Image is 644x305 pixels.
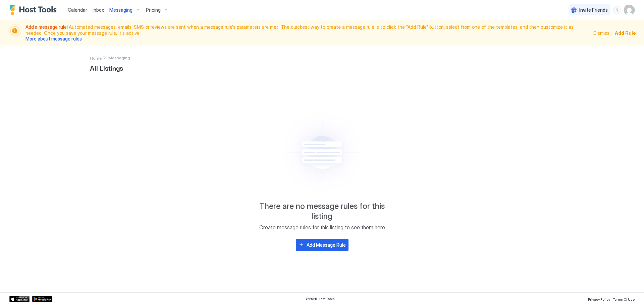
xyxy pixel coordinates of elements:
[593,29,609,36] div: Dismiss
[588,297,610,301] span: Privacy Policy
[25,24,69,30] span: Add a message rule!
[9,296,30,302] a: App Store
[264,106,380,199] div: Empty image
[109,7,132,13] span: Messaging
[588,295,610,302] a: Privacy Policy
[68,6,87,13] a: Calendar
[255,201,389,221] span: There are no message rules for this listing
[579,7,608,13] span: Invite Friends
[90,56,102,61] span: Home
[307,241,346,248] div: Add Message Rule
[90,54,102,61] div: Breadcrumb
[296,239,348,251] button: Add Message Rule
[32,296,52,302] a: Google Play Store
[624,5,635,15] div: User profile
[25,36,82,42] a: More about message rules
[306,297,335,301] span: © 2025 Host Tools
[108,55,130,60] span: Breadcrumb
[90,63,554,73] span: All Listings
[615,29,636,36] div: Add Rule
[90,54,102,61] a: Home
[93,6,104,13] a: Inbox
[259,224,385,231] span: Create message rules for this listing to see them here
[613,295,635,302] a: Terms Of Use
[68,7,87,13] span: Calendar
[146,7,161,13] span: Pricing
[93,7,104,13] span: Inbox
[613,6,621,14] div: menu
[9,5,60,15] a: Host Tools Logo
[613,297,635,301] span: Terms Of Use
[25,24,589,42] span: Automated messages, emails, SMS or reviews are sent when a message rule's parameters are met. The...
